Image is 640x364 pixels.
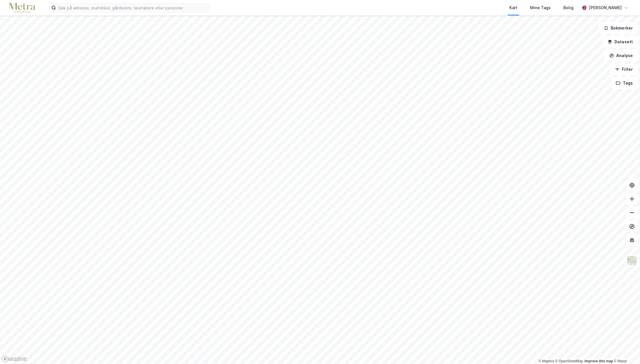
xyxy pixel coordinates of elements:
img: metra-logo.256734c3b2bbffee19d4.png [9,3,35,13]
button: Tags [611,77,638,89]
iframe: Chat Widget [611,336,640,364]
a: Mapbox [538,359,554,363]
img: Z [627,255,637,266]
div: Mine Tags [530,4,551,11]
button: Datasett [603,36,638,48]
div: Bolig [563,4,573,11]
div: Kontrollprogram for chat [611,336,640,364]
div: Kart [509,4,517,11]
button: Bokmerker [599,22,638,34]
button: Analyse [604,50,638,61]
div: [PERSON_NAME] [589,4,622,11]
input: Søk på adresse, matrikkel, gårdeiere, leietakere eller personer [56,3,209,12]
a: OpenStreetMap [555,359,583,363]
a: Improve this map [585,359,613,363]
button: Filter [610,64,638,75]
a: Mapbox homepage [2,356,27,362]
